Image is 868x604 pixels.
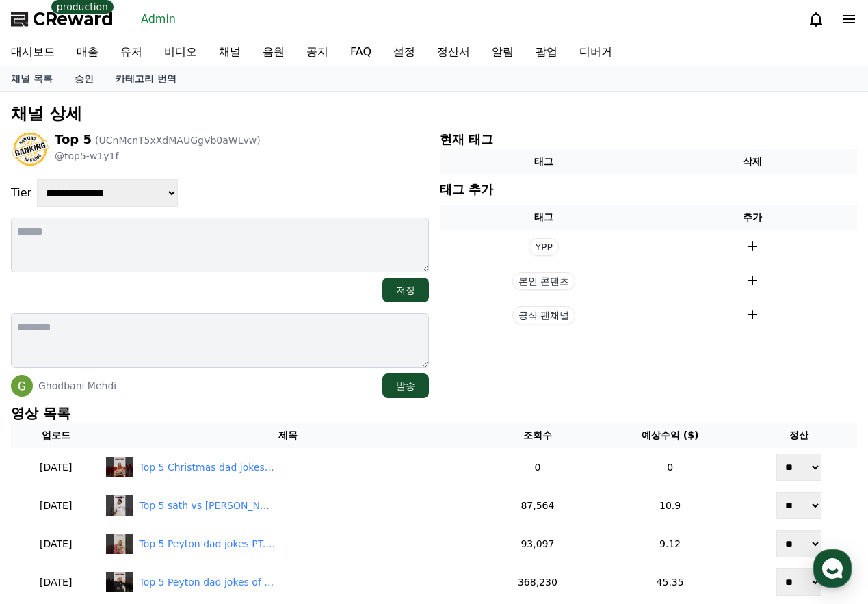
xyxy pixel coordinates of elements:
[139,460,276,475] div: Top 5 Christmas dad jokes of all time 🤣🤣🤣
[64,66,105,91] a: 승인
[153,38,208,66] a: 비디오
[481,38,525,66] a: 알림
[295,38,339,66] a: 공지
[11,375,33,397] img: Ghodbani Mehdi
[648,149,857,174] th: 삭제
[11,185,31,201] p: Tier
[125,455,142,466] span: 대화
[568,38,623,66] a: 디버거
[11,525,101,563] td: [DATE]
[55,149,261,163] p: @top5-w1y1f
[512,272,575,290] span: 본인 콘텐츠
[525,38,568,66] a: 팝업
[109,38,153,66] a: 유저
[426,38,481,66] a: 정산서
[11,563,101,601] td: [DATE]
[105,66,187,91] a: 카테고리 번역
[139,499,276,513] div: Top 5 sath vs Matt dad jokes of all time 🤣🤣🤣
[382,278,429,302] button: 저장
[529,238,558,256] span: YPP
[135,8,181,30] a: Admin
[33,8,114,30] span: CReward
[599,486,740,525] td: 10.9
[66,38,109,66] a: 매출
[475,563,599,601] td: 368,230
[382,38,426,66] a: 설정
[512,306,575,324] span: 공식 팬채널
[599,448,740,486] td: 0
[11,423,101,448] th: 업로드
[440,130,858,149] p: 현재 태그
[139,537,276,551] div: Top 5 Peyton dad jokes PT.2🤣🤣🤣🤣
[648,205,857,230] th: 추가
[106,457,470,477] a: Top 5 Christmas dad jokes of all time 🤣🤣🤣 Top 5 Christmas dad jokes of all time 🤣🤣🤣
[440,149,648,174] th: 태그
[11,404,857,423] p: 영상 목록
[475,525,599,563] td: 93,097
[11,448,101,486] td: [DATE]
[106,572,133,592] img: Top 5 Peyton dad jokes of all time 🤣🤣🤣🤣
[599,563,740,601] td: 45.35
[101,423,475,448] th: 제목
[106,572,470,592] a: Top 5 Peyton dad jokes of all time 🤣🤣🤣🤣 Top 5 Peyton dad jokes of all time 🤣🤣🤣🤣
[440,205,648,230] th: 태그
[43,454,51,465] span: 홈
[95,135,261,146] span: (UCnMcnT5xXdMAUGgVb0aWLvw)
[55,132,92,146] span: Top 5
[106,534,133,554] img: Top 5 Peyton dad jokes PT.2🤣🤣🤣🤣
[38,379,116,393] p: Ghodbani Mehdi
[4,434,90,468] a: 홈
[252,38,295,66] a: 음원
[106,495,470,516] a: Top 5 sath vs Matt dad jokes of all time 🤣🤣🤣 Top 5 sath vs [PERSON_NAME] dad jokes of all time 🤣🤣🤣
[208,38,252,66] a: 채널
[599,423,740,448] th: 예상수익 ($)
[440,180,493,199] p: 태그 추가
[475,486,599,525] td: 87,564
[11,8,114,30] a: CReward
[339,38,382,66] a: FAQ
[11,103,857,124] p: 채널 상세
[382,373,429,398] button: 발송
[475,448,599,486] td: 0
[106,495,133,516] img: Top 5 sath vs Matt dad jokes of all time 🤣🤣🤣
[139,575,276,590] div: Top 5 Peyton dad jokes of all time 🤣🤣🤣🤣
[211,454,228,465] span: 설정
[475,423,599,448] th: 조회수
[741,423,857,448] th: 정산
[11,130,49,168] img: Top 5
[176,434,263,468] a: 설정
[106,457,133,477] img: Top 5 Christmas dad jokes of all time 🤣🤣🤣
[599,525,740,563] td: 9.12
[11,486,101,525] td: [DATE]
[90,434,176,468] a: 대화
[106,534,470,554] a: Top 5 Peyton dad jokes PT.2🤣🤣🤣🤣 Top 5 Peyton dad jokes PT.2🤣🤣🤣🤣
